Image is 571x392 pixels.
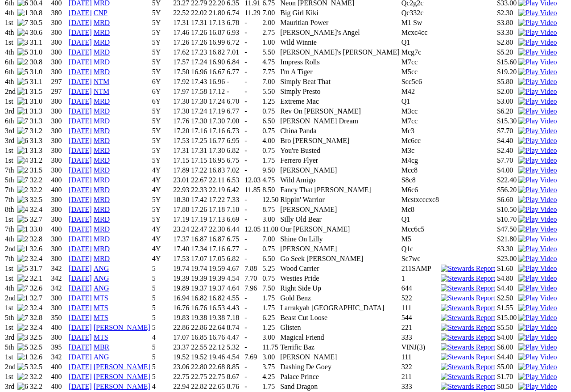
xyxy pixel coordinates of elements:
td: Big Girl Kiki [280,8,400,17]
a: [DATE] [69,324,92,331]
a: [DATE] [69,156,92,164]
td: - [244,18,261,27]
a: MRD [94,107,110,115]
img: Play Video [518,107,557,115]
td: 6.84 [226,58,243,67]
a: [DATE] [69,373,92,380]
a: View replay [518,294,557,302]
img: 6 [17,383,28,391]
a: [PERSON_NAME] [94,383,150,390]
td: 7.00 [262,8,279,17]
a: [DATE] [69,284,92,292]
td: 17.26 [190,38,207,47]
a: [DATE] [69,48,92,56]
a: MRD [94,127,110,135]
a: View replay [518,97,557,105]
a: [DATE] [69,9,92,17]
td: 16.87 [208,28,225,37]
a: View replay [518,137,557,144]
a: ANG [94,284,109,292]
a: [DATE] [69,353,92,361]
td: 5.50 [262,48,279,57]
a: View replay [518,353,557,361]
a: MRD [94,48,110,56]
img: Play Video [518,38,557,46]
a: ANG [94,353,109,361]
a: View replay [518,9,557,17]
a: MRD [94,147,110,154]
a: MRD [94,245,110,253]
td: $2.80 [497,38,517,47]
a: View replay [518,68,557,76]
a: MRD [94,38,110,46]
img: Play Video [518,97,557,105]
td: 17.62 [173,48,190,57]
a: View replay [518,186,557,194]
td: 7.01 [226,48,243,57]
img: Play Video [518,373,557,381]
img: Stewards Report [441,363,495,371]
a: MRD [94,176,110,184]
a: MRD [94,215,110,223]
img: 7 [17,314,28,322]
img: Play Video [518,19,557,27]
a: [PERSON_NAME] [94,373,150,380]
a: [DATE] [69,274,92,282]
td: 5Y [152,48,172,57]
img: Play Video [518,215,557,223]
img: Play Video [518,58,557,66]
a: MRD [94,186,110,194]
td: 4th [4,48,16,57]
a: View replay [518,215,557,223]
a: View replay [518,245,557,253]
a: [PERSON_NAME] [94,363,150,371]
td: 31.1 [29,38,50,47]
a: View replay [518,88,557,95]
img: 5 [17,363,28,371]
img: Stewards Report [441,324,495,332]
a: View replay [518,196,557,203]
img: Play Video [518,255,557,263]
a: View replay [518,314,557,321]
td: $3.80 [497,18,517,27]
a: [DATE] [69,78,92,85]
img: Stewards Report [441,314,495,322]
img: 7 [17,19,28,27]
img: Stewards Report [441,343,495,351]
a: View replay [518,127,557,135]
a: View replay [518,343,557,351]
img: 2 [17,373,28,381]
td: 300 [51,18,68,27]
a: [DATE] [69,343,92,351]
img: 2 [17,255,28,263]
img: Play Video [518,196,557,204]
img: Play Video [518,235,557,243]
a: MRD [94,235,110,243]
a: [DATE] [69,117,92,125]
a: NTM [94,78,110,85]
img: 2 [17,324,28,332]
td: - [244,38,261,47]
a: [DATE] [69,58,92,66]
a: MTS [94,314,108,321]
img: Play Video [518,274,557,282]
td: 16.90 [208,58,225,67]
img: Play Video [518,284,557,292]
td: 16.99 [208,38,225,47]
td: 1st [4,38,16,47]
a: [DATE] [69,137,92,144]
img: 5 [17,78,28,86]
img: Play Video [518,176,557,184]
img: Play Video [518,363,557,371]
a: View replay [518,58,557,66]
img: Play Video [518,206,557,214]
a: MRD [94,58,110,66]
a: [DATE] [69,127,92,135]
img: 3 [17,38,28,46]
a: MRD [94,97,110,105]
a: [DATE] [69,38,92,46]
td: [PERSON_NAME]'s [PERSON_NAME] [280,48,400,57]
img: Play Video [518,137,557,145]
img: 7 [17,117,28,125]
a: [DATE] [69,294,92,302]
